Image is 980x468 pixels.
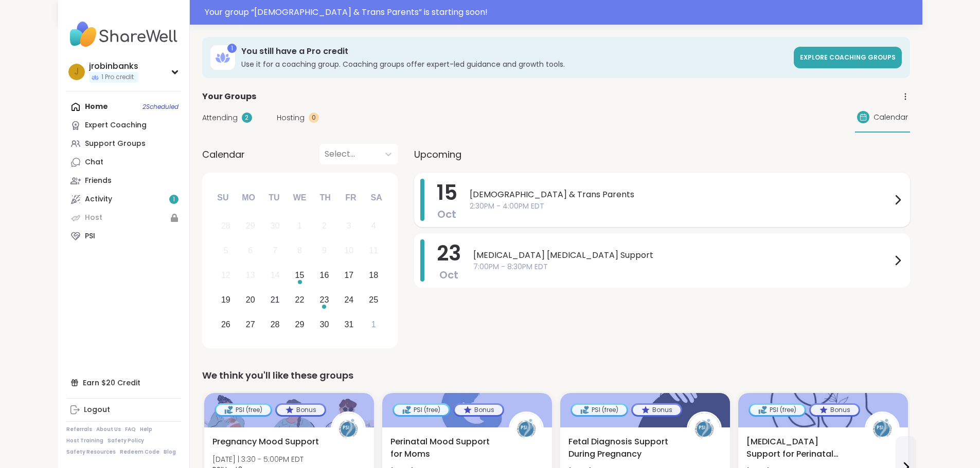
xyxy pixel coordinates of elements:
[288,186,311,209] div: We
[85,194,112,204] div: Activity
[572,405,627,415] div: PSI (free)
[221,219,230,233] div: 28
[289,289,311,311] div: Choose Wednesday, October 22nd, 2025
[322,219,327,233] div: 2
[289,240,311,262] div: Not available Wednesday, October 8th, 2025
[313,215,335,237] div: Not available Thursday, October 2nd, 2025
[246,268,255,282] div: 13
[211,186,234,209] div: Su
[66,401,181,419] a: Logout
[66,153,181,172] a: Chat
[248,244,253,257] div: 6
[390,436,497,460] span: Perinatal Mood Support for Moms
[273,244,277,257] div: 7
[363,289,385,311] div: Choose Saturday, October 25th, 2025
[394,405,449,415] div: PSI (free)
[363,240,385,262] div: Not available Saturday, October 11th, 2025
[96,426,121,433] a: About Us
[347,219,351,233] div: 3
[85,120,147,130] div: Expert Coaching
[322,244,327,257] div: 9
[202,368,910,383] div: We think you'll like these groups
[800,53,896,62] span: Explore Coaching Groups
[363,313,385,335] div: Choose Saturday, November 1st, 2025
[241,46,788,57] h3: You still have a Pro credit
[215,215,237,237] div: Not available Sunday, September 28th, 2025
[811,405,859,415] div: Bonus
[125,426,136,433] a: FAQ
[205,6,916,18] div: Your group “ [DEMOGRAPHIC_DATA] & Trans Parents ” is starting soon!
[202,113,238,123] span: Attending
[264,215,286,237] div: Not available Tuesday, September 30th, 2025
[246,219,255,233] div: 29
[340,186,362,209] div: Fr
[164,448,176,456] a: Blog
[66,426,92,433] a: Referrals
[120,448,159,456] a: Redeem Code
[239,240,261,262] div: Not available Monday, October 6th, 2025
[369,244,378,257] div: 11
[313,313,335,335] div: Choose Thursday, October 30th, 2025
[239,313,261,335] div: Choose Monday, October 27th, 2025
[363,215,385,237] div: Not available Saturday, October 4th, 2025
[246,293,255,307] div: 20
[874,112,908,123] span: Calendar
[215,265,237,287] div: Not available Sunday, October 12th, 2025
[101,73,134,82] span: 1 Pro credit
[239,289,261,311] div: Choose Monday, October 20th, 2025
[242,113,252,123] div: 2
[314,186,336,209] div: Th
[437,239,461,268] span: 23
[365,186,387,209] div: Sa
[344,293,353,307] div: 24
[212,454,304,464] span: [DATE] | 3:30 - 5:00PM EDT
[338,240,360,262] div: Not available Friday, October 10th, 2025
[746,436,853,460] span: [MEDICAL_DATA] Support for Perinatal People
[470,189,892,201] span: [DEMOGRAPHIC_DATA] & Trans Parents
[866,413,898,445] img: PSIHost2
[85,157,103,167] div: Chat
[332,413,364,445] img: PSIHost2
[295,268,305,282] div: 15
[215,313,237,335] div: Choose Sunday, October 26th, 2025
[277,405,325,415] div: Bonus
[216,405,271,415] div: PSI (free)
[313,289,335,311] div: Choose Thursday, October 23rd, 2025
[320,268,329,282] div: 16
[371,317,376,331] div: 1
[794,47,902,68] a: Explore Coaching Groups
[239,265,261,287] div: Not available Monday, October 13th, 2025
[212,436,319,448] span: Pregnancy Mood Support
[263,186,286,209] div: Tu
[85,213,102,223] div: Host
[202,147,245,161] span: Calendar
[371,219,376,233] div: 4
[439,268,458,282] span: Oct
[66,227,181,246] a: PSI
[470,201,892,212] span: 2:30PM - 4:00PM EDT
[369,268,378,282] div: 18
[173,195,175,204] span: 1
[414,147,461,161] span: Upcoming
[568,436,675,460] span: Fetal Diagnosis Support During Pregnancy
[221,293,230,307] div: 19
[455,405,503,415] div: Bonus
[320,293,329,307] div: 23
[264,240,286,262] div: Not available Tuesday, October 7th, 2025
[66,373,181,392] div: Earn $20 Credit
[510,413,542,445] img: PSIHost2
[633,405,681,415] div: Bonus
[277,113,305,123] span: Hosting
[66,116,181,135] a: Expert Coaching
[202,90,256,103] span: Your Groups
[213,214,386,336] div: month 2025-10
[289,265,311,287] div: Choose Wednesday, October 15th, 2025
[85,231,95,241] div: PSI
[750,405,805,415] div: PSI (free)
[140,426,152,433] a: Help
[215,240,237,262] div: Not available Sunday, October 5th, 2025
[241,59,788,69] h3: Use it for a coaching group. Coaching groups offer expert-led guidance and growth tools.
[239,215,261,237] div: Not available Monday, September 29th, 2025
[221,268,230,282] div: 12
[223,244,228,257] div: 5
